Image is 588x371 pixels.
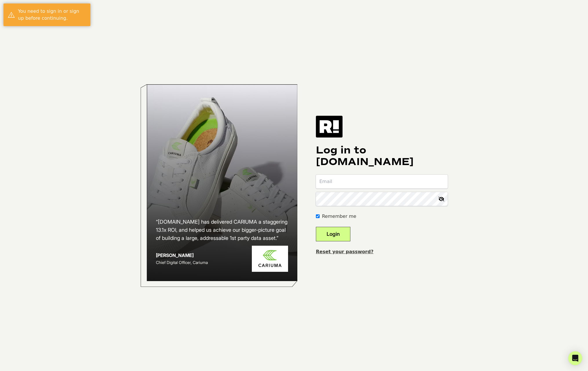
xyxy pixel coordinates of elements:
[156,260,208,265] span: Chief Digital Officer, Cariuma
[252,246,288,272] img: Cariuma
[568,351,582,365] div: Open Intercom Messenger
[156,252,194,258] strong: [PERSON_NAME]
[322,213,356,220] label: Remember me
[316,116,343,137] img: Retention.com
[316,144,448,168] h1: Log in to [DOMAIN_NAME]
[316,249,374,254] a: Reset your password?
[156,218,288,242] h2: “[DOMAIN_NAME] has delivered CARIUMA a staggering 13.1x ROI, and helped us achieve our bigger-pic...
[18,8,86,22] div: You need to sign in or sign up before continuing.
[316,227,350,241] button: Login
[316,175,448,189] input: Email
